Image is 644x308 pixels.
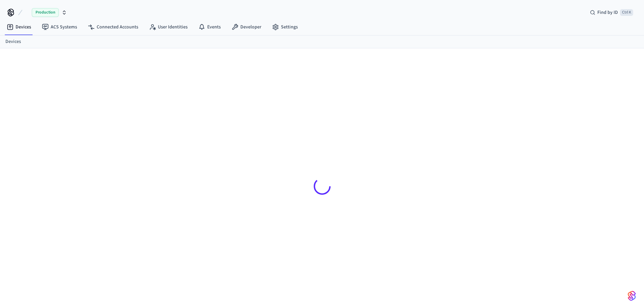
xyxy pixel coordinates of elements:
a: User Identities [144,21,193,33]
span: Production [32,8,59,17]
a: Devices [5,38,21,45]
a: Devices [1,21,37,33]
a: ACS Systems [37,21,82,33]
a: Events [193,21,226,33]
a: Connected Accounts [82,21,144,33]
img: SeamLogoGradient.69752ec5.svg [628,290,636,301]
a: Developer [226,21,267,33]
a: Settings [267,21,303,33]
span: Find by ID [597,9,618,16]
div: Find by IDCtrl K [585,6,639,19]
span: Ctrl K [620,9,633,16]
